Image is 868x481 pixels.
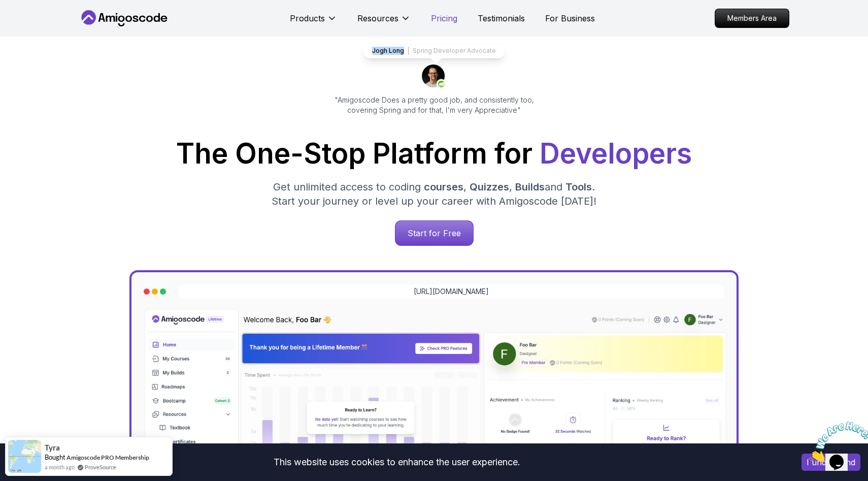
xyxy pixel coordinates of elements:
iframe: chat widget [805,418,868,466]
a: Members Area [715,9,789,28]
a: Start for Free [395,220,474,246]
a: [URL][DOMAIN_NAME] [414,286,489,297]
span: Developers [540,137,692,170]
a: ProveSource [85,463,116,471]
span: Builds [515,181,545,193]
img: Chat attention grabber [4,4,67,44]
h1: The One-Stop Platform for [87,140,781,168]
p: Members Area [715,9,789,27]
a: For Business [545,12,595,24]
a: Amigoscode PRO Membership [66,454,149,461]
div: This website uses cookies to enhance the user experience. [8,451,786,473]
span: a month ago [45,463,75,471]
span: Quizzes [470,181,509,193]
p: Get unlimited access to coding , , and . Start your journey or level up your career with Amigosco... [263,180,605,208]
button: Resources [357,12,411,33]
button: Products [290,12,337,33]
span: courses [424,181,463,193]
img: provesource social proof notification image [8,440,41,473]
p: Resources [357,12,398,24]
p: Spring Developer Advocate [413,47,496,55]
p: Products [290,12,325,24]
span: Tools [565,181,592,193]
p: Jogh Long [372,47,404,55]
span: Bought [45,453,65,461]
img: josh long [422,65,446,89]
span: Tyra [45,443,60,452]
button: Accept cookies [802,454,860,471]
a: Pricing [431,12,457,24]
a: Testimonials [478,12,525,24]
p: Start for Free [395,221,473,245]
p: "Amigoscode Does a pretty good job, and consistently too, covering Spring and for that, I'm very ... [320,95,548,115]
